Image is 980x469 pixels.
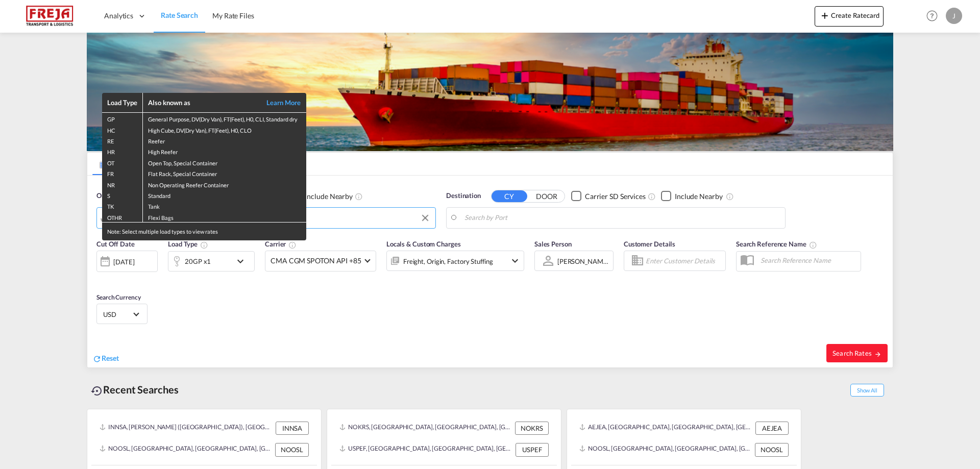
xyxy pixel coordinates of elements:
[143,179,306,189] td: Non Operating Reefer Container
[143,189,306,200] td: Standard
[102,189,143,200] td: S
[102,223,306,240] div: Note: Select multiple load types to view rates
[143,113,306,124] td: General Purpose, DV(Dry Van), FT(Feet), H0, CLI, Standard dry
[102,157,143,167] td: OT
[102,167,143,178] td: FR
[143,211,306,223] td: Flexi Bags
[102,135,143,145] td: RE
[102,113,143,124] td: GP
[148,98,255,107] div: Also known as
[102,93,143,113] th: Load Type
[102,200,143,211] td: TK
[143,135,306,145] td: Reefer
[143,200,306,211] td: Tank
[255,98,301,107] a: Learn More
[102,211,143,223] td: OTHR
[102,124,143,135] td: HC
[143,157,306,167] td: Open Top, Special Container
[102,145,143,156] td: HR
[143,145,306,156] td: High Reefer
[143,167,306,178] td: Flat Rack, Special Container
[143,124,306,135] td: High Cube, DV(Dry Van), FT(Feet), H0, CLO
[102,179,143,189] td: NR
